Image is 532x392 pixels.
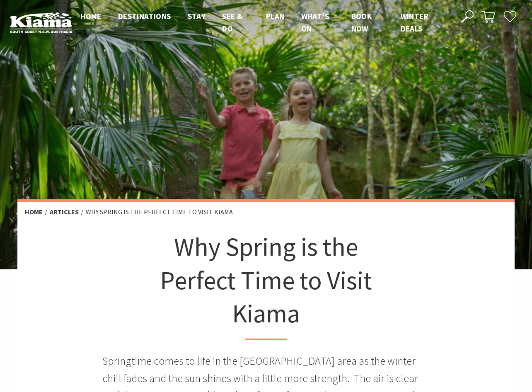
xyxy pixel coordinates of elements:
[10,12,72,34] img: Kiama Logo
[50,208,79,216] a: Articles
[222,11,242,34] span: See & Do
[86,207,233,218] li: Why Spring is the Perfect Time to Visit Kiama
[188,11,206,21] span: Stay
[72,10,452,35] nav: Main Menu
[25,208,43,216] a: Home
[301,11,329,34] span: What’s On
[118,11,171,21] span: Destinations
[143,230,389,340] h1: Why Spring is the Perfect Time to Visit Kiama
[266,11,285,21] span: Plan
[351,11,372,34] span: Book now
[401,11,428,34] span: Winter Deals
[80,11,102,21] span: Home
